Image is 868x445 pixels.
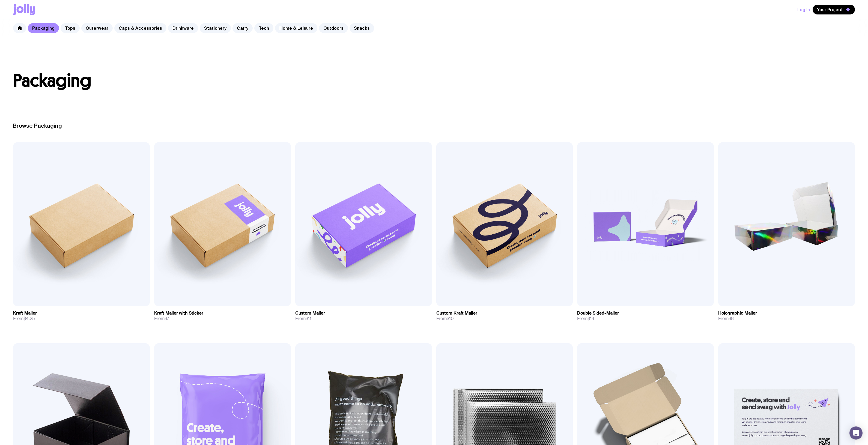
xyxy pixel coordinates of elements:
span: $14 [587,316,594,321]
a: Custom Kraft MailerFrom$10 [436,306,573,326]
h3: Kraft Mailer with Sticker [154,310,203,316]
span: From [436,316,454,321]
div: Open Intercom Messenger [849,426,863,440]
a: Carry [232,23,253,33]
span: $10 [447,316,454,321]
a: Outdoors [319,23,348,33]
h1: Packaging [13,72,855,89]
a: Outerwear [81,23,113,33]
a: Stationery [200,23,231,33]
h2: Browse Packaging [13,123,855,129]
a: Holographic MailerFrom$8 [718,306,855,326]
h3: Custom Mailer [295,310,325,316]
span: $11 [306,316,311,321]
a: Caps & Accessories [114,23,166,33]
span: $7 [165,316,169,321]
a: Tops [61,23,80,33]
button: Log In [797,5,810,14]
h3: Holographic Mailer [718,310,757,316]
button: Your Project [813,5,855,14]
span: From [718,316,734,321]
a: Custom MailerFrom$11 [295,306,432,326]
a: Double Sided-MailerFrom$14 [577,306,714,326]
a: Snacks [350,23,374,33]
span: From [154,316,169,321]
span: From [577,316,594,321]
a: Kraft MailerFrom$4.25 [13,306,150,326]
span: $8 [729,316,734,321]
h3: Kraft Mailer [13,310,37,316]
a: Kraft Mailer with StickerFrom$7 [154,306,291,326]
span: $4.25 [23,316,35,321]
a: Packaging [28,23,59,33]
span: From [13,316,35,321]
span: From [295,316,311,321]
a: Home & Leisure [275,23,317,33]
span: Your Project [817,7,843,12]
h3: Custom Kraft Mailer [436,310,477,316]
h3: Double Sided-Mailer [577,310,619,316]
a: Tech [254,23,273,33]
a: Drinkware [168,23,198,33]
